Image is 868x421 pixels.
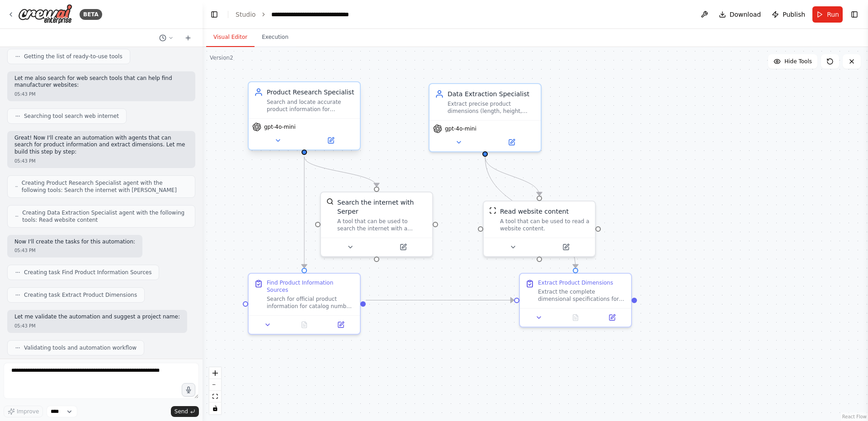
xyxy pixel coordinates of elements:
p: Let me validate the automation and suggest a project name: [14,313,180,321]
button: Start a new chat [181,33,195,43]
span: Creating Product Research Specialist agent with the following tools: Search the internet with [PE... [22,179,188,194]
span: Send [175,408,188,415]
a: Studio [236,11,256,18]
div: ScrapeWebsiteToolRead website contentA tool that can be used to read a website content. [483,201,596,257]
span: Run [827,10,839,19]
div: Extract Product Dimensions [538,279,613,286]
button: toggle interactivity [209,402,221,414]
button: Click to speak your automation idea [182,383,195,397]
div: Extract the complete dimensional specifications for catalog number {catalog_number} from the iden... [538,288,626,303]
button: zoom in [209,367,221,379]
p: Let me also search for web search tools that can help find manufacturer websites: [14,75,188,89]
button: Open in side panel [325,319,356,330]
div: Search and locate accurate product information for {catalog_number} from {manufacturer} using SKU... [267,98,354,113]
div: Product Research SpecialistSearch and locate accurate product information for {catalog_number} fr... [248,83,361,152]
g: Edge from 1c2a795b-fe05-4a44-a4cc-d00292f9fbfa to 4f61ede2-dfe2-4251-9b77-32de64ada784 [366,296,514,305]
button: Visual Editor [206,28,255,47]
button: No output available [285,319,324,330]
g: Edge from fb873eb3-69c7-42d2-bd5c-1859cd736324 to 4f61ede2-dfe2-4251-9b77-32de64ada784 [481,157,580,268]
button: Switch to previous chat [156,33,177,43]
span: Hide Tools [784,58,812,65]
span: Searching tool search web internet [24,112,119,120]
div: Product Research Specialist [267,88,354,97]
span: Creating task Find Product Information Sources [24,269,151,276]
button: No output available [557,312,595,323]
button: Send [171,406,199,417]
button: Open in side panel [596,312,627,323]
span: Publish [783,10,805,19]
img: ScrapeWebsiteTool [489,207,496,214]
button: Run [812,6,843,23]
span: Download [730,10,761,19]
img: Logo [18,4,72,24]
div: Extract precise product dimensions (length, height, width, weight, volume) from manufacturer webs... [448,100,535,115]
a: React Flow attribution [842,414,867,419]
div: SerperDevToolSearch the internet with SerperA tool that can be used to search the internet with a... [320,192,433,257]
span: gpt-4o-mini [445,125,476,132]
span: Validating tools and automation workflow [24,344,137,351]
g: Edge from b309e3aa-7795-4698-a31e-9a22349fa299 to 1c2a795b-fe05-4a44-a4cc-d00292f9fbfa [300,157,309,268]
div: React Flow controls [209,367,221,414]
button: Hide left sidebar [208,8,221,21]
button: zoom out [209,379,221,391]
div: 05:43 PM [14,158,188,164]
div: 05:43 PM [14,323,180,329]
span: Getting the list of ready-to-use tools [24,53,123,60]
button: Hide Tools [768,54,817,69]
g: Edge from fb873eb3-69c7-42d2-bd5c-1859cd736324 to 9566c882-ac8e-49ae-bf25-7d35f8f12a50 [481,157,544,196]
div: A tool that can be used to search the internet with a search_query. Supports different search typ... [337,218,427,232]
span: Improve [17,408,39,415]
span: gpt-4o-mini [264,123,296,131]
div: BETA [80,9,102,20]
div: Extract Product DimensionsExtract the complete dimensional specifications for catalog number {cat... [519,273,632,327]
button: Open in side panel [540,242,591,253]
img: SerperDevTool [326,198,334,205]
div: Find Product Information Sources [267,279,354,294]
p: Great! Now I'll create an automation with agents that can search for product information and extr... [14,135,188,156]
button: Open in side panel [377,242,429,253]
div: A tool that can be used to read a website content. [500,218,590,232]
div: 05:43 PM [14,91,188,98]
button: Open in side panel [486,137,537,148]
button: Improve [4,406,43,417]
span: Creating Data Extraction Specialist agent with the following tools: Read website content [22,209,188,224]
div: Search the internet with Serper [337,198,427,216]
button: Download [715,6,765,23]
g: Edge from b309e3aa-7795-4698-a31e-9a22349fa299 to b374f3d0-29f0-4426-9631-665d455eda6b [300,157,381,187]
button: Open in side panel [305,135,356,146]
nav: breadcrumb [236,10,373,19]
span: Creating task Extract Product Dimensions [24,291,137,299]
div: Version 2 [210,54,233,61]
div: Data Extraction SpecialistExtract precise product dimensions (length, height, width, weight, volu... [429,83,542,152]
div: 05:43 PM [14,247,135,254]
div: Read website content [500,207,569,216]
p: Now I'll create the tasks for this automation: [14,239,135,246]
div: Search for official product information for catalog number {catalog_number} from manufacturer {ma... [267,295,354,310]
div: Find Product Information SourcesSearch for official product information for catalog number {catal... [248,273,361,335]
div: Data Extraction Specialist [448,89,535,98]
button: Execution [255,28,296,47]
button: Show right sidebar [848,8,861,21]
button: fit view [209,391,221,402]
button: Publish [768,6,809,23]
